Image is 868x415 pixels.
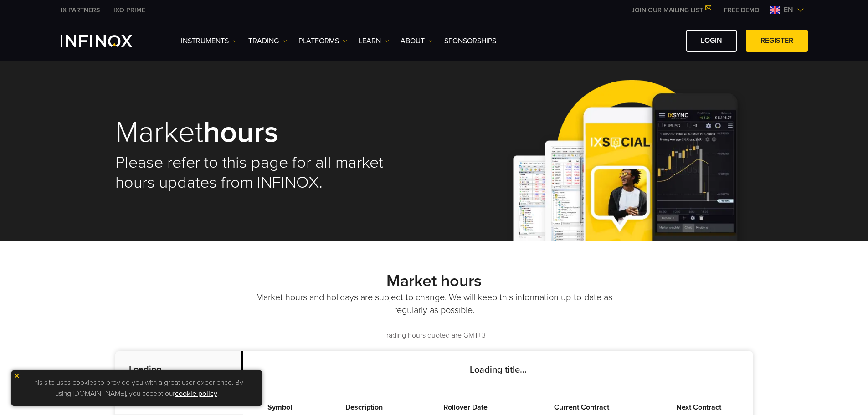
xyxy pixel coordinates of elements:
strong: Loading title... [470,364,527,375]
span: en [780,5,797,15]
a: SPONSORSHIPS [444,36,496,46]
a: INFINOX MENU [717,5,766,15]
a: INFINOX [107,5,152,15]
h2: Please refer to this page for all market hours updates from INFINOX. [115,153,421,193]
a: TRADING [248,36,287,46]
img: yellow close icon [14,373,20,379]
a: cookie policy [175,389,217,398]
a: PLATFORMS [298,36,347,46]
a: INFINOX [54,5,107,15]
h1: Market [115,117,421,148]
a: REGISTER [746,30,808,52]
a: INFINOX Logo [61,35,154,47]
a: LOGIN [686,30,737,52]
a: JOIN OUR MAILING LIST [625,6,717,14]
strong: Market hours [386,271,482,291]
p: Trading hours quoted are GMT+3 [115,330,753,341]
a: Learn [359,36,389,46]
p: Market hours and holidays are subject to change. We will keep this information up-to-date as regu... [254,291,614,317]
p: This site uses cookies to provide you with a great user experience. By using [DOMAIN_NAME], you a... [16,375,257,401]
strong: Loading... [129,364,169,375]
a: Instruments [181,36,237,46]
strong: hours [203,114,278,150]
a: ABOUT [401,36,433,46]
